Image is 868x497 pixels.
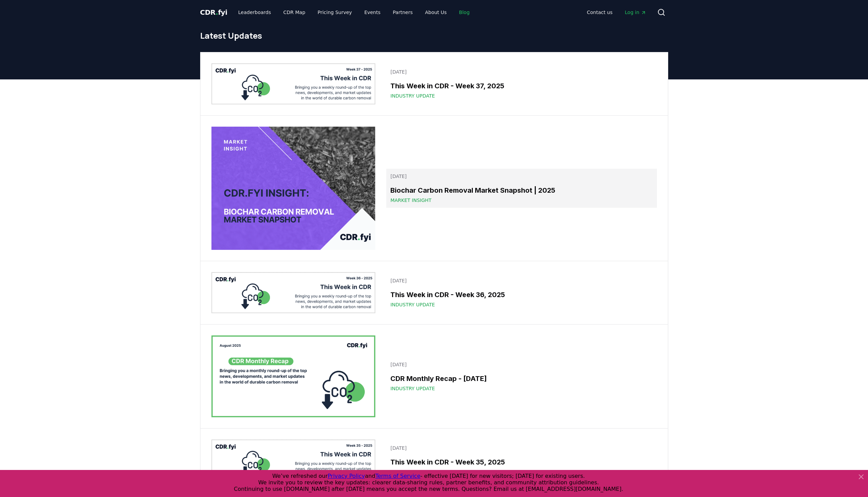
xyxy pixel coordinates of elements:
[359,6,386,18] a: Events
[625,9,646,16] span: Log in
[211,335,376,418] img: CDR Monthly Recap - August 2025 blog post image
[386,273,657,312] a: [DATE]This Week in CDR - Week 36, 2025Industry Update
[390,68,652,75] p: [DATE]
[200,8,228,16] span: CDR fyi
[211,272,376,313] img: This Week in CDR - Week 36, 2025 blog post image
[619,6,651,18] a: Log in
[386,64,657,103] a: [DATE]This Week in CDR - Week 37, 2025Industry Update
[211,63,376,104] img: This Week in CDR - Week 37, 2025 blog post image
[390,185,652,195] h3: Biochar Carbon Removal Market Snapshot | 2025
[390,361,652,368] p: [DATE]
[390,373,652,384] h3: CDR Monthly Recap - [DATE]
[581,6,651,18] nav: Main
[390,301,435,308] span: Industry Update
[581,6,618,18] a: Contact us
[390,469,435,475] span: Industry Update
[211,439,376,481] img: This Week in CDR - Week 35, 2025 blog post image
[386,441,657,480] a: [DATE]This Week in CDR - Week 35, 2025Industry Update
[454,6,475,18] a: Blog
[390,197,431,204] span: Market Insight
[390,92,435,99] span: Industry Update
[211,127,376,250] img: Biochar Carbon Removal Market Snapshot | 2025 blog post image
[200,8,228,17] a: CDR.fyi
[200,30,668,41] h1: Latest Updates
[390,457,652,467] h3: This Week in CDR - Week 35, 2025
[390,173,652,180] p: [DATE]
[390,385,435,392] span: Industry Update
[278,6,311,18] a: CDR Map
[312,6,357,18] a: Pricing Survey
[390,290,652,300] h3: This Week in CDR - Week 36, 2025
[390,277,652,284] p: [DATE]
[386,357,657,396] a: [DATE]CDR Monthly Recap - [DATE]Industry Update
[233,6,475,18] nav: Main
[390,445,652,451] p: [DATE]
[387,6,418,18] a: Partners
[216,8,218,16] span: .
[386,169,657,208] a: [DATE]Biochar Carbon Removal Market Snapshot | 2025Market Insight
[233,6,276,18] a: Leaderboards
[390,81,652,91] h3: This Week in CDR - Week 37, 2025
[419,6,452,18] a: About Us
